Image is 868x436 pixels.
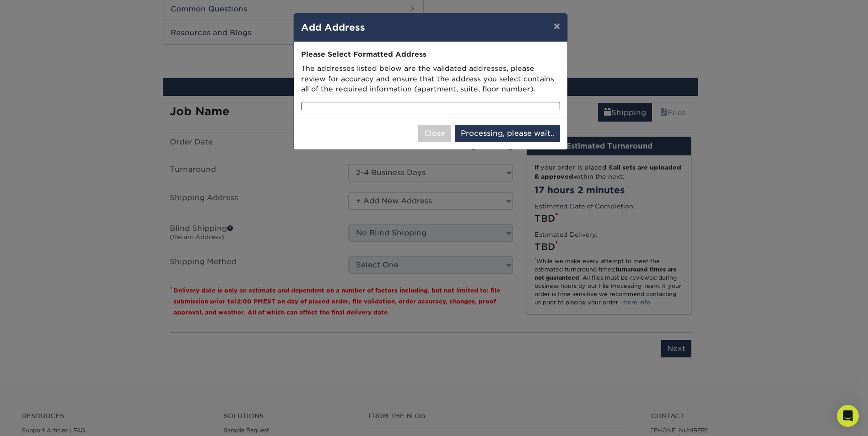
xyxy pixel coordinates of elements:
button: Close [418,125,451,142]
div: [STREET_ADDRESS] ENTERPRISE, AL 36330-1558 US - Residential [301,102,560,184]
h4: Add Address [301,21,560,34]
div: Please Select Formatted Address [301,49,560,60]
div: Open Intercom Messenger [837,405,859,427]
button: × [546,13,567,39]
button: Processing, please wait.. [455,125,560,142]
h5: Verified Suggestion #1 [309,110,552,120]
p: The addresses listed below are the validated addresses, please review for accuracy and ensure tha... [301,64,560,95]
